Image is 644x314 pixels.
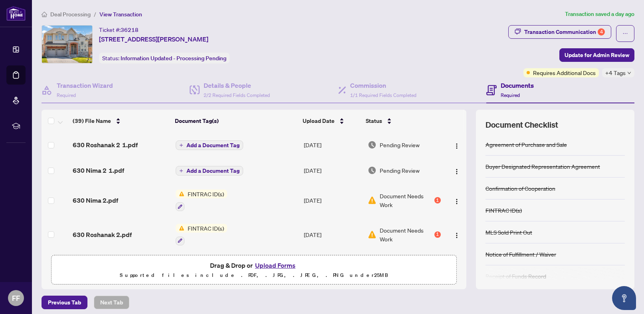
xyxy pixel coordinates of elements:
span: home [42,12,47,17]
span: Information Updated - Processing Pending [121,55,226,62]
div: Status: [99,53,230,63]
img: Document Status [368,230,376,239]
button: Logo [450,228,463,241]
span: 2/2 Required Fields Completed [204,92,270,98]
button: Previous Tab [42,296,87,309]
th: (39) File Name [69,110,172,132]
img: Status Icon [176,224,184,233]
span: +4 Tags [605,68,626,77]
img: Logo [454,198,460,205]
h4: Commission [350,81,416,90]
article: Transaction saved a day ago [565,10,634,19]
button: Logo [450,164,463,177]
div: Notice of Fulfillment / Waiver [485,250,556,259]
button: Open asap [612,286,636,310]
div: 1 [434,231,441,238]
img: Document Status [368,166,376,175]
span: Document Needs Work [380,192,433,209]
span: plus [179,143,183,147]
img: Logo [454,232,460,239]
div: Ticket #: [99,25,139,34]
span: Status [366,117,382,125]
span: Required [57,92,76,98]
div: 4 [598,28,605,36]
td: [DATE] [301,217,364,252]
span: down [627,71,631,75]
li: / [94,10,96,19]
img: Status Icon [176,190,184,198]
button: Add a Document Tag [176,166,243,176]
div: MLS Sold Print Out [485,228,532,237]
span: 36218 [121,26,139,34]
h4: Transaction Wizard [57,81,113,90]
span: FINTRAC ID(s) [184,224,227,233]
div: Buyer Designated Representation Agreement [485,162,600,171]
span: (39) File Name [73,117,111,125]
td: [DATE] [301,183,364,217]
div: Agreement of Purchase and Sale [485,140,567,149]
td: [DATE] [301,158,364,183]
button: Upload Forms [253,260,298,271]
div: Transaction Communication [524,26,605,38]
p: Supported files include .PDF, .JPG, .JPEG, .PNG under 25 MB [56,271,452,280]
span: ellipsis [622,31,628,36]
span: 630 Nima 2 1.pdf [73,166,124,175]
span: plus [179,169,183,173]
span: FINTRAC ID(s) [184,190,227,198]
span: 630 Roshanak 2.pdf [73,230,132,239]
span: Update for Admin Review [565,49,629,61]
span: FF [12,292,20,304]
button: Next Tab [94,296,129,309]
span: [STREET_ADDRESS][PERSON_NAME] [99,34,208,44]
span: View Transaction [99,11,142,18]
h4: Details & People [204,81,270,90]
span: Deal Processing [50,11,91,18]
span: Add a Document Tag [186,168,240,174]
span: Requires Additional Docs [533,68,596,77]
span: Document Checklist [485,119,558,130]
button: Update for Admin Review [559,48,634,62]
h4: Documents [501,81,534,90]
span: 1/1 Required Fields Completed [350,92,416,98]
span: Drag & Drop or [210,260,298,271]
img: IMG-N12140617_1.jpg [42,26,92,63]
img: Document Status [368,140,376,149]
th: Upload Date [299,110,363,132]
th: Document Tag(s) [172,110,299,132]
div: FINTRAC ID(s) [485,206,522,215]
button: Add a Document Tag [176,166,243,176]
span: 630 Nima 2.pdf [73,196,118,205]
img: Logo [454,143,460,149]
button: Status IconFINTRAC ID(s) [176,224,227,245]
button: Add a Document Tag [176,140,243,150]
button: Transaction Communication4 [508,25,611,39]
button: Logo [450,194,463,207]
img: logo [6,6,26,21]
span: Pending Review [380,166,420,175]
td: [DATE] [301,132,364,158]
img: Logo [454,168,460,175]
span: Drag & Drop orUpload FormsSupported files include .PDF, .JPG, .JPEG, .PNG under25MB [52,255,456,285]
img: Document Status [368,196,376,205]
th: Status [363,110,442,132]
button: Add a Document Tag [176,140,243,150]
span: Pending Review [380,140,420,149]
span: Previous Tab [48,296,81,309]
div: Confirmation of Cooperation [485,184,555,193]
span: Add a Document Tag [186,142,240,148]
span: Required [501,92,520,98]
span: Upload Date [303,117,335,125]
button: Logo [450,138,463,151]
span: Document Needs Work [380,226,433,243]
div: 1 [434,197,441,203]
button: Status IconFINTRAC ID(s) [176,190,227,211]
span: 630 Roshanak 2 1.pdf [73,140,138,150]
